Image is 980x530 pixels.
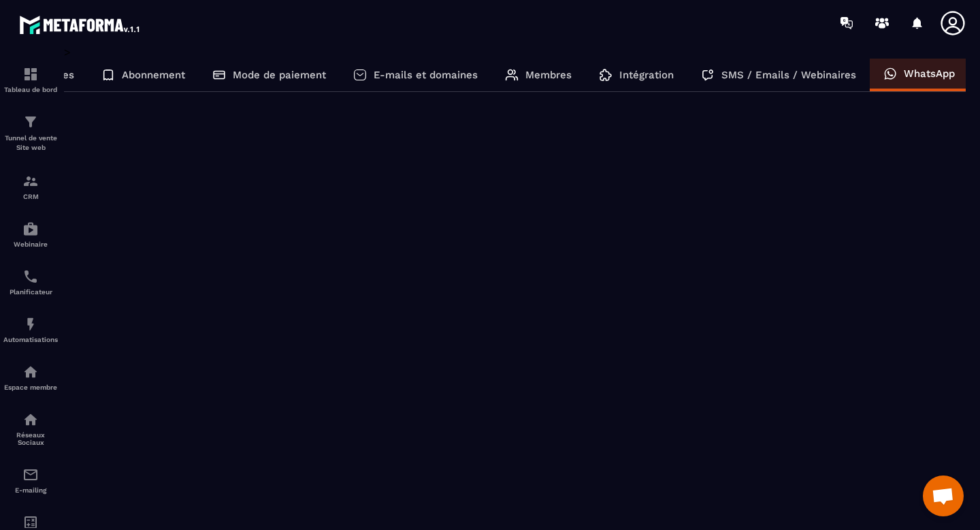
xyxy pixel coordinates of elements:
[22,66,39,82] img: formation
[3,431,58,446] p: Réseaux Sociaux
[19,12,142,37] img: logo
[3,56,58,104] a: formationformationTableau de bord
[22,316,39,332] img: automations
[3,211,58,258] a: automationsautomationsWebinaire
[3,240,58,248] p: Webinaire
[3,456,58,504] a: emailemailE-mailing
[3,193,58,200] p: CRM
[3,401,58,456] a: social-networksocial-networkRéseaux Sociaux
[374,69,478,81] p: E-mails et domaines
[3,134,58,153] p: Tunnel de vente Site web
[3,163,58,211] a: formationformationCRM
[22,173,39,189] img: formation
[3,258,58,306] a: schedulerschedulerPlanificateur
[3,104,58,163] a: formationformationTunnel de vente Site web
[233,69,326,81] p: Mode de paiement
[3,486,58,494] p: E-mailing
[22,221,39,237] img: automations
[923,476,964,516] div: Ouvrir le chat
[122,69,185,81] p: Abonnement
[3,288,58,296] p: Planificateur
[525,69,572,81] p: Membres
[22,268,39,285] img: scheduler
[904,67,955,80] p: WhatsApp
[22,411,39,428] img: social-network
[3,306,58,354] a: automationsautomationsAutomatisations
[22,364,39,380] img: automations
[22,467,39,483] img: email
[22,114,39,130] img: formation
[3,86,58,93] p: Tableau de bord
[721,69,856,81] p: SMS / Emails / Webinaires
[3,336,58,343] p: Automatisations
[64,46,966,92] div: >
[3,354,58,401] a: automationsautomationsEspace membre
[619,69,674,81] p: Intégration
[3,384,58,391] p: Espace membre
